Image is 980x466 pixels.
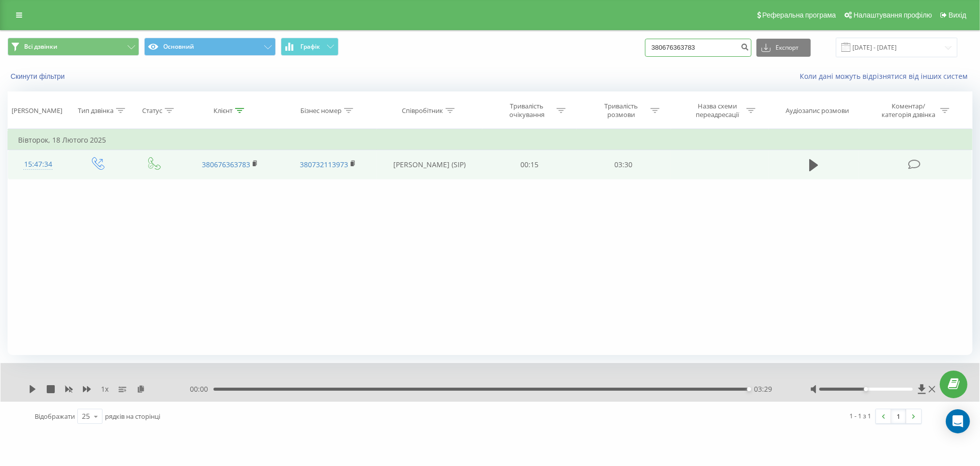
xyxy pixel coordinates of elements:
span: Всі дзвінки [24,43,57,51]
button: Скинути фільтри [8,72,70,81]
span: Вихід [949,11,966,19]
div: 1 - 1 з 1 [849,411,871,421]
div: Коментар/категорія дзвінка [879,102,938,119]
div: Назва схеми переадресації [690,102,744,119]
button: Основний [144,38,276,56]
a: 380732113973 [300,160,348,169]
input: Пошук за номером [645,39,751,57]
div: Тривалість розмови [594,102,648,119]
a: Коли дані можуть відрізнятися вiд інших систем [800,71,972,81]
td: Вівторок, 18 Лютого 2025 [8,130,972,150]
span: 00:00 [190,384,213,394]
span: Реферальна програма [763,11,836,19]
td: 03:30 [577,150,671,179]
span: 03:29 [754,384,772,394]
button: Всі дзвінки [8,38,139,56]
div: Тип дзвінка [78,106,114,115]
div: Open Intercom Messenger [946,409,970,433]
div: Аудіозапис розмови [786,106,849,115]
div: Accessibility label [747,387,751,391]
div: Статус [142,106,162,115]
td: 00:15 [482,150,576,179]
span: Налаштування профілю [853,11,932,19]
td: [PERSON_NAME] (SIP) [377,150,482,179]
span: рядків на сторінці [105,412,160,421]
a: 380676363783 [202,160,250,169]
div: Тривалість очікування [500,102,554,119]
div: Клієнт [213,106,233,115]
div: [PERSON_NAME] [12,106,62,115]
a: 1 [891,409,906,423]
button: Експорт [756,39,811,57]
span: 1 x [101,384,108,394]
div: Співробітник [402,106,443,115]
button: Графік [281,38,339,56]
div: Accessibility label [864,387,868,391]
div: 25 [82,411,90,421]
span: Графік [300,43,320,50]
span: Відображати [35,412,75,421]
div: Бізнес номер [300,106,342,115]
div: 15:47:34 [18,155,58,174]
